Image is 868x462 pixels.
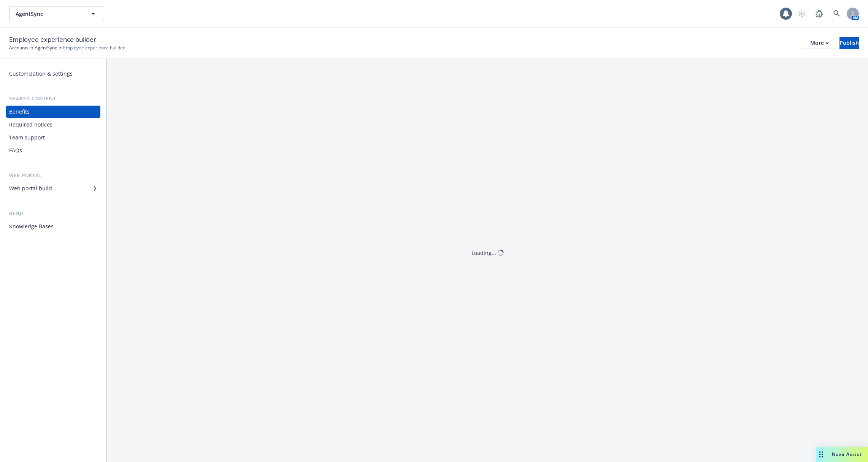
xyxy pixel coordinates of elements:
[6,131,100,144] a: Team support
[812,6,827,21] a: Report a Bug
[6,220,100,233] a: Knowledge Bases
[9,44,29,51] a: Accounts
[35,44,57,51] a: AgentSync
[9,144,22,157] div: FAQs
[16,10,81,18] span: AgentSync
[63,44,125,51] span: Employee experience builder
[6,95,100,103] div: Shared content
[6,106,100,118] a: Benefits
[6,210,100,217] div: Benji
[816,447,868,462] button: Nova Assist
[6,172,100,179] div: Web portal
[816,447,826,462] div: Drag to move
[9,131,45,144] div: Team support
[471,249,496,257] div: Loading...
[794,6,809,21] a: Start snowing
[9,68,73,80] div: Customization & settings
[9,220,54,233] div: Knowledge Bases
[832,451,862,457] span: Nova Assist
[9,35,96,44] span: Employee experience builder
[810,37,829,49] div: More
[839,37,859,49] div: Publish
[9,6,104,21] button: AgentSync
[801,37,838,49] button: More
[6,144,100,157] a: FAQs
[6,68,100,80] a: Customization & settings
[9,182,56,195] div: Web portal builder
[6,119,100,131] a: Required notices
[839,37,859,49] button: Publish
[6,182,100,195] a: Web portal builder
[829,6,844,21] a: Search
[9,106,30,118] div: Benefits
[9,119,52,131] div: Required notices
